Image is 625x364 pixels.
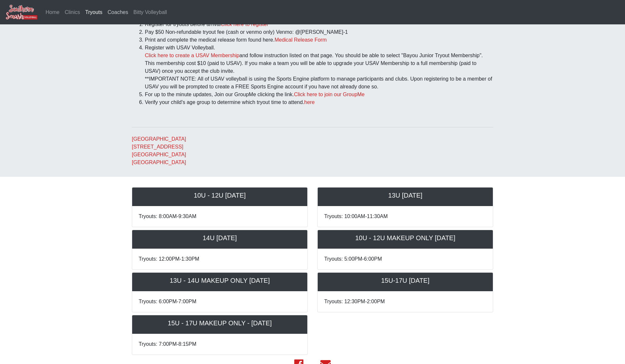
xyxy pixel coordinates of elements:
[304,99,315,105] a: here
[105,6,131,19] a: Coaches
[145,36,493,44] li: Print and complete the medical release form found here.
[324,234,486,242] h5: 10U - 12U MAKEUP ONLY [DATE]
[5,4,38,20] img: Southern Smash Volleyball
[43,6,62,19] a: Home
[139,298,301,305] p: Tryouts: 6:00PM-7:00PM
[139,319,301,327] h5: 15U - 17U MAKEUP ONLY - [DATE]
[324,277,486,284] h5: 15U-17U [DATE]
[132,136,186,165] a: [GEOGRAPHIC_DATA][STREET_ADDRESS][GEOGRAPHIC_DATA][GEOGRAPHIC_DATA]
[139,255,301,263] p: Tryouts: 12:00PM-1:30PM
[83,6,105,19] a: Tryouts
[131,6,170,19] a: Bitty Volleyball
[324,213,486,220] p: Tryouts: 10:00AM-11:30AM
[145,44,493,91] li: Register with USAV Volleyball. and follow instruction listed on that page. You should be able to ...
[145,91,493,98] li: For up to the minute updates, Join our GroupMe clicking the link.
[139,234,301,242] h5: 14U [DATE]
[145,98,493,106] li: Verify your child's age group to determine which tryout time to attend.
[139,340,301,348] p: Tryouts: 7:00PM-8:15PM
[62,6,83,19] a: Clinics
[294,92,365,97] a: Click here to join our GroupMe
[145,53,239,58] a: Click here to create a USAV Membership
[145,20,493,28] li: Register for tryouts before arrival
[139,277,301,284] h5: 13U - 14U MAKEUP ONLY [DATE]
[324,191,486,199] h5: 13U [DATE]
[139,213,301,220] p: Tryouts: 8:00AM-9:30AM
[139,191,301,199] h5: 10U - 12U [DATE]
[145,28,493,36] li: Pay $50 Non-refundable tryout fee (cash or venmo only) Venmo: @[PERSON_NAME]-1
[324,298,486,305] p: Tryouts: 12:30PM-2:00PM
[274,37,326,43] a: Medical Release Form
[324,255,486,263] p: Tryouts: 5:00PM-6:00PM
